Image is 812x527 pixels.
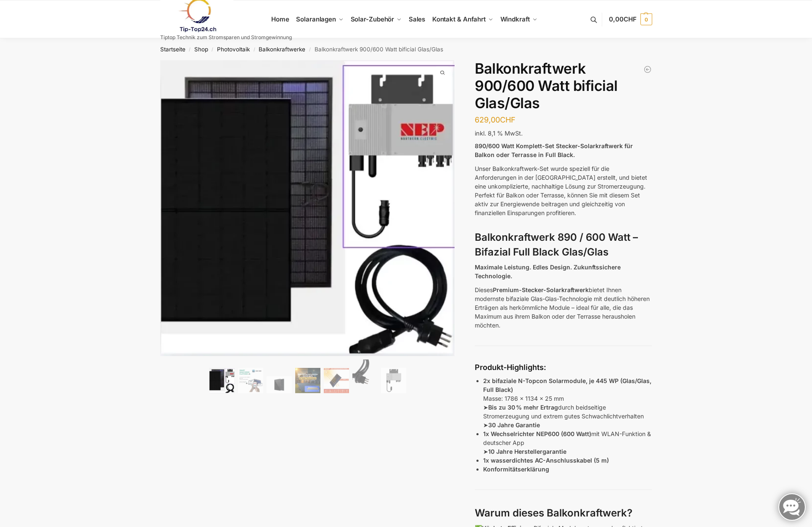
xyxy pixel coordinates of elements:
strong: Maximale Leistung. Edles Design. Zukunftssichere Technologie. [475,263,621,279]
strong: Konformitätserklärung [483,466,549,473]
span: / [250,46,259,53]
span: Windkraft [500,15,530,23]
a: Balkonkraftwerke [259,46,305,53]
span: / [208,46,217,53]
p: Tiptop Technik zum Stromsparen und Stromgewinnung [160,35,292,40]
span: CHF [624,15,637,23]
a: Shop [194,46,208,53]
nav: Breadcrumb [145,38,667,60]
img: Bificiales Hochleistungsmodul [209,368,235,393]
img: Balkonkraftwerk 900/600 Watt bificial Glas/Glas 3 [455,60,750,356]
img: Balkonkraftwerk 900/600 Watt bificial Glas/Glas – Bild 7 [381,368,406,393]
a: Sales [405,0,428,38]
a: 0,00CHF 0 [609,7,652,32]
span: 0 [640,13,652,25]
span: 0,00 [609,15,636,23]
p: Dieses bietet Ihnen modernste bifaziale Glas-Glas-Technologie mit deutlich höheren Erträgen als h... [475,285,652,330]
img: Balkonkraftwerk 900/600 Watt bificial Glas/Glas – Bild 4 [295,368,320,393]
span: CHF [500,115,516,124]
img: Balkonkraftwerk 900/600 Watt bificial Glas/Glas 1 [160,60,455,356]
strong: Warum dieses Balkonkraftwerk? [475,507,632,519]
strong: Premium-Stecker-Solarkraftwerk [493,286,589,293]
span: Sales [409,15,426,23]
p: Unser Balkonkraftwerk-Set wurde speziell für die Anforderungen in der [GEOGRAPHIC_DATA] erstellt,... [475,164,652,217]
strong: 10 Jahre Herstellergarantie [488,448,566,455]
a: Windkraft [497,0,541,38]
a: Solaranlagen [293,0,347,38]
img: Anschlusskabel-3meter_schweizer-stecker [352,359,378,393]
span: Solar-Zubehör [351,15,394,23]
a: Kontakt & Anfahrt [428,0,497,38]
strong: Produkt-Highlights: [475,363,546,372]
strong: 30 Jahre Garantie [488,421,540,429]
span: Solaranlagen [296,15,336,23]
p: mit WLAN-Funktion & deutscher App ➤ [483,429,652,456]
img: Maysun [267,376,292,393]
bdi: 629,00 [475,115,516,124]
img: Balkonkraftwerk 900/600 Watt bificial Glas/Glas – Bild 2 [238,368,263,393]
a: Balkonkraftwerk 1780 Watt mit 4 KWh Zendure Batteriespeicher Notstrom fähig [643,65,652,74]
p: Masse: 1786 x 1134 x 25 mm ➤ durch beidseitige Stromerzeugung und extrem gutes Schwachlichtverhal... [483,376,652,429]
strong: 2x bifaziale N-Topcon Solarmodule, je 445 WP (Glas/Glas, Full Black) [483,377,651,393]
span: inkl. 8,1 % MwSt. [475,130,523,137]
strong: 1x wasserdichtes AC-Anschlusskabel (5 m) [483,457,609,464]
span: / [185,46,194,53]
span: / [305,46,314,53]
h1: Balkonkraftwerk 900/600 Watt bificial Glas/Glas [475,60,652,112]
span: Kontakt & Anfahrt [432,15,486,23]
a: Startseite [160,46,185,53]
a: Photovoltaik [217,46,250,53]
strong: 890/600 Watt Komplett-Set Stecker-Solarkraftwerk für Balkon oder Terrasse in Full Black. [475,142,633,158]
strong: Bis zu 30 % mehr Ertrag [488,404,558,411]
img: Bificial 30 % mehr Leistung [324,368,349,393]
a: Solar-Zubehör [347,0,405,38]
strong: 1x Wechselrichter NEP600 (600 Watt) [483,430,591,437]
strong: Balkonkraftwerk 890 / 600 Watt – Bifazial Full Black Glas/Glas [475,231,638,258]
